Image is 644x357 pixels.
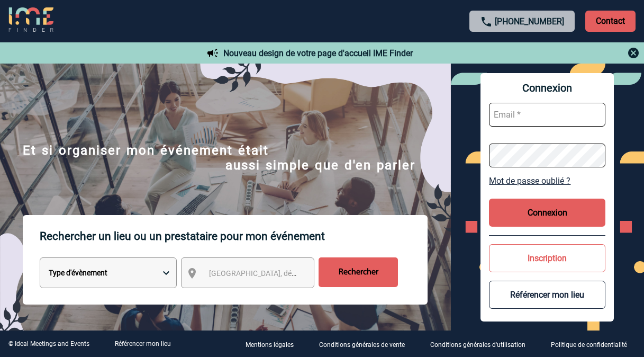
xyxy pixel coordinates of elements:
[8,340,89,347] div: © Ideal Meetings and Events
[311,339,422,349] a: Conditions générales de vente
[542,339,644,349] a: Politique de confidentialité
[319,257,398,287] input: Rechercher
[480,15,493,28] img: call-24-px.png
[422,339,542,349] a: Conditions générales d'utilisation
[237,339,311,349] a: Mentions légales
[209,269,356,278] span: [GEOGRAPHIC_DATA], département, région...
[495,16,564,26] a: [PHONE_NUMBER]
[115,340,171,347] a: Référencer mon lieu
[489,244,605,272] button: Inscription
[489,199,605,227] button: Connexion
[489,281,605,309] button: Référencer mon lieu
[430,341,525,349] p: Conditions générales d'utilisation
[319,341,405,349] p: Conditions générales de vente
[551,341,627,349] p: Politique de confidentialité
[585,11,636,32] p: Contact
[489,176,605,186] a: Mot de passe oublié ?
[489,103,605,127] input: Email *
[489,82,605,94] span: Connexion
[246,341,294,349] p: Mentions légales
[40,215,428,257] p: Rechercher un lieu ou un prestataire pour mon événement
